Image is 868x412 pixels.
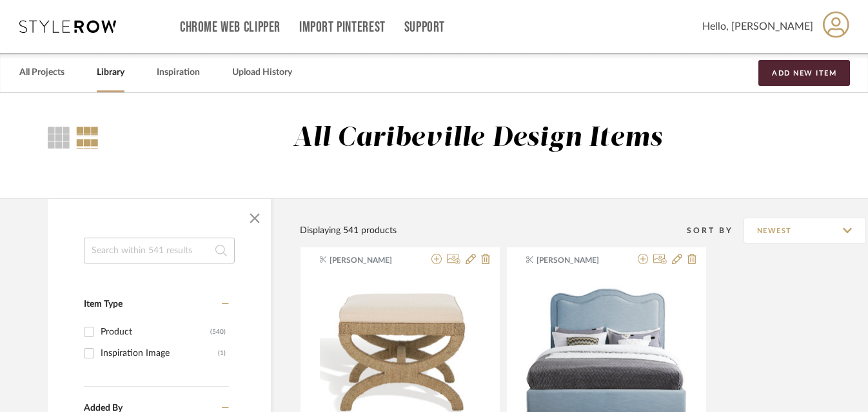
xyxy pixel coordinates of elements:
[97,64,124,81] a: Library
[242,205,268,231] button: Close
[293,122,663,155] div: All Caribeville Design Items
[210,322,226,342] div: (540)
[157,64,200,81] a: Inspiration
[101,343,218,364] div: Inspiration Image
[758,60,850,86] button: Add New Item
[330,254,411,266] span: [PERSON_NAME]
[218,343,226,364] div: (1)
[101,322,210,342] div: Product
[537,254,618,266] span: [PERSON_NAME]
[232,64,292,81] a: Upload History
[702,19,813,34] span: Hello, [PERSON_NAME]
[19,64,64,81] a: All Projects
[84,238,235,263] input: Search within 541 results
[180,22,281,33] a: Chrome Web Clipper
[687,224,744,237] div: Sort By
[84,300,123,309] span: Item Type
[404,22,445,33] a: Support
[299,22,386,33] a: Import Pinterest
[300,223,397,238] div: Displaying 541 products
